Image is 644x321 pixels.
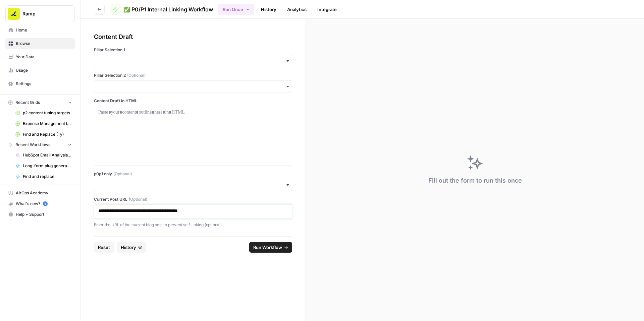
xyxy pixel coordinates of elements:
[94,47,292,53] label: Pillar Selection 1
[94,32,292,42] div: Content Draft
[44,202,46,205] text: 5
[94,98,292,104] label: Content Draft in HTML
[5,5,75,22] button: Workspace: Ramp
[16,27,72,33] span: Home
[23,131,72,137] span: Find and Replace (Ty)
[23,121,72,127] span: Expense Management long-form plug generator --> Publish to Sanity
[117,242,146,253] button: History
[43,201,48,206] a: 5
[12,171,75,182] a: Find and replace
[257,4,280,15] a: History
[94,242,114,253] button: Reset
[113,171,132,177] span: (Optional)
[94,171,292,177] label: p0p1 only
[5,25,75,36] a: Home
[127,72,146,78] span: (Optional)
[16,41,72,47] span: Browse
[5,198,75,209] button: What's new? 5
[253,244,282,251] span: Run Workflow
[94,221,292,228] p: Enter the URL of the current blog post to prevent self-linking (optional)
[123,5,213,13] span: ✅ P0/P1 Internal Linking Workflow
[5,52,75,62] a: Your Data
[16,211,72,217] span: Help + Support
[8,8,20,20] img: Ramp Logo
[12,108,75,118] a: p2 content tuning targets
[15,100,40,106] span: Recent Grids
[249,242,292,253] button: Run Workflow
[5,98,75,108] button: Recent Grids
[23,152,72,158] span: HubSpot Email Analysis Segment
[218,4,254,15] button: Run Once
[22,10,63,17] span: Ramp
[12,129,75,140] a: Find and Replace (Ty)
[5,78,75,89] a: Settings
[6,199,74,209] div: What's new?
[94,196,292,202] label: Current Post URL
[5,188,75,198] a: AirOps Academy
[16,67,72,73] span: Usage
[110,4,213,15] a: ✅ P0/P1 Internal Linking Workflow
[5,65,75,76] a: Usage
[12,160,75,171] a: Long-form plug generator – Content tuning version
[94,72,292,78] label: Pillar Selection 2
[16,54,72,60] span: Your Data
[23,110,72,116] span: p2 content tuning targets
[5,140,75,150] button: Recent Workflows
[5,38,75,49] a: Browse
[121,244,136,251] span: History
[313,4,341,15] a: Integrate
[23,163,72,169] span: Long-form plug generator – Content tuning version
[129,196,147,202] span: (Optional)
[16,190,72,196] span: AirOps Academy
[16,81,72,87] span: Settings
[12,150,75,160] a: HubSpot Email Analysis Segment
[23,174,72,180] span: Find and replace
[15,142,50,148] span: Recent Workflows
[283,4,311,15] a: Analytics
[98,244,110,251] span: Reset
[428,176,522,185] div: Fill out the form to run this once
[5,209,75,220] button: Help + Support
[12,118,75,129] a: Expense Management long-form plug generator --> Publish to Sanity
